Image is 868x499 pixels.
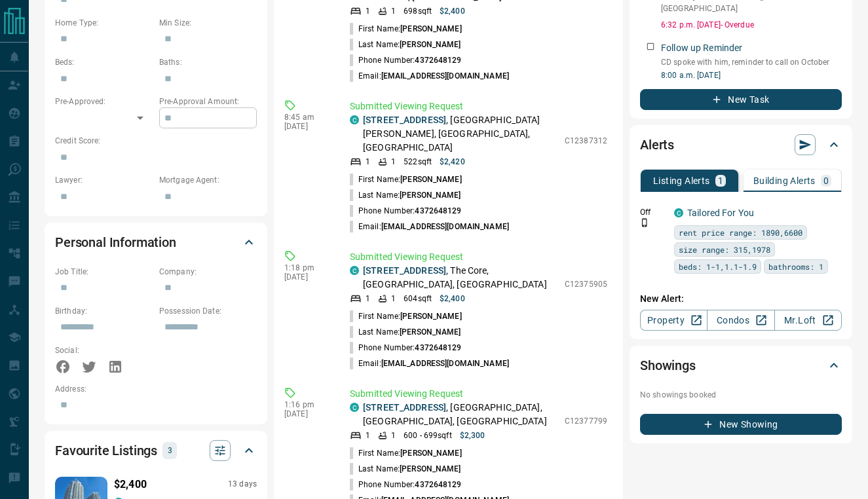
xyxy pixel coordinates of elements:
p: 8:45 am [284,113,330,122]
p: Submitted Viewing Request [350,387,607,401]
p: Submitted Viewing Request [350,250,607,264]
span: beds: 1-1,1.1-1.9 [679,260,757,273]
span: [PERSON_NAME] [400,449,461,458]
p: Address: [55,383,257,395]
p: Birthday: [55,305,153,317]
p: $2,400 [114,477,147,492]
span: 4372648129 [415,206,461,215]
p: Baths: [159,56,257,68]
a: [STREET_ADDRESS] [363,115,446,125]
p: 1 [366,156,370,168]
span: [PERSON_NAME] [400,24,461,33]
p: Social: [55,344,153,356]
span: [EMAIL_ADDRESS][DOMAIN_NAME] [381,222,509,231]
span: [PERSON_NAME] [400,312,461,321]
a: Mr.Loft [774,310,842,331]
p: 1 [366,430,370,441]
p: Lawyer: [55,174,153,186]
p: 6:32 p.m. [DATE] - Overdue [661,19,842,31]
span: [EMAIL_ADDRESS][DOMAIN_NAME] [381,71,509,81]
p: 1 [391,293,396,305]
p: Possession Date: [159,305,257,317]
p: , The Core, [GEOGRAPHIC_DATA], [GEOGRAPHIC_DATA] [363,264,558,291]
p: Last Name: [350,39,461,50]
p: 13 days [228,479,257,490]
div: Personal Information [55,227,257,258]
p: 1 [391,5,396,17]
p: C12387312 [565,135,607,147]
p: 698 sqft [404,5,432,17]
p: Company: [159,266,257,278]
p: Phone Number: [350,479,462,490]
p: 1:18 pm [284,263,330,272]
p: First Name: [350,310,462,322]
p: First Name: [350,23,462,35]
span: 4372648129 [415,343,461,352]
h2: Showings [640,355,696,376]
p: , [GEOGRAPHIC_DATA], [GEOGRAPHIC_DATA], [GEOGRAPHIC_DATA] [363,401,558,428]
p: $2,300 [460,430,485,441]
p: [DATE] [284,272,330,282]
p: Submitted Viewing Request [350,100,607,113]
p: Pre-Approval Amount: [159,96,257,107]
p: No showings booked [640,389,842,401]
span: 4372648129 [415,56,461,65]
p: Job Title: [55,266,153,278]
h2: Personal Information [55,232,176,253]
span: [PERSON_NAME] [400,175,461,184]
p: Follow up Reminder [661,41,742,55]
p: 1 [366,293,370,305]
p: 604 sqft [404,293,432,305]
p: 1 [366,5,370,17]
p: Email: [350,70,509,82]
span: size range: 315,1978 [679,243,770,256]
p: Off [640,206,666,218]
p: Pre-Approved: [55,96,153,107]
div: condos.ca [350,403,359,412]
button: New Showing [640,414,842,435]
p: 1 [391,156,396,168]
a: [STREET_ADDRESS] [363,265,446,276]
p: C12377799 [565,415,607,427]
p: [DATE] [284,409,330,418]
h2: Alerts [640,134,674,155]
a: Tailored For You [687,208,754,218]
div: Alerts [640,129,842,160]
p: C12375905 [565,278,607,290]
span: bathrooms: 1 [768,260,823,273]
p: Home Type: [55,17,153,29]
span: 4372648129 [415,480,461,489]
p: 1:16 pm [284,400,330,409]
p: $2,420 [440,156,465,168]
span: [PERSON_NAME] [400,327,461,337]
svg: Push Notification Only [640,218,649,227]
p: $2,400 [440,293,465,305]
p: Phone Number: [350,205,462,217]
p: 0 [823,176,829,185]
p: Beds: [55,56,153,68]
p: Last Name: [350,189,461,201]
p: 3 [166,443,173,458]
p: Mortgage Agent: [159,174,257,186]
p: Credit Score: [55,135,257,147]
p: Min Size: [159,17,257,29]
p: 522 sqft [404,156,432,168]
p: New Alert: [640,292,842,306]
div: condos.ca [674,208,683,217]
span: [PERSON_NAME] [400,40,461,49]
p: CD spoke with him, reminder to call on October [661,56,842,68]
p: Last Name: [350,463,461,475]
p: First Name: [350,174,462,185]
p: Phone Number: [350,54,462,66]
p: Listing Alerts [653,176,710,185]
p: 1 [718,176,723,185]
p: 600 - 699 sqft [404,430,451,441]
p: [DATE] [284,122,330,131]
a: Condos [707,310,774,331]
h2: Favourite Listings [55,440,157,461]
div: condos.ca [350,115,359,124]
a: Property [640,310,708,331]
span: [PERSON_NAME] [400,191,461,200]
button: New Task [640,89,842,110]
p: Email: [350,358,509,369]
